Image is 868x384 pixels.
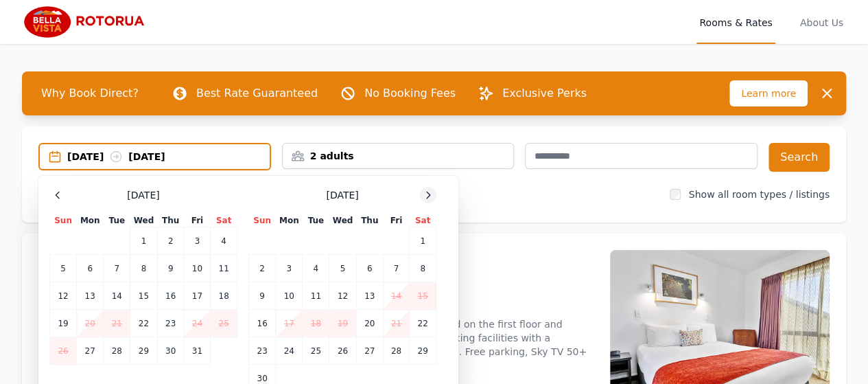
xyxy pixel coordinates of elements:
td: 11 [303,282,329,310]
td: 12 [50,282,77,310]
td: 28 [104,337,130,365]
td: 7 [383,255,409,282]
td: 10 [184,255,210,282]
p: No Booking Fees [364,85,456,102]
td: 5 [329,255,356,282]
th: Mon [276,214,303,227]
td: 3 [184,227,210,255]
td: 29 [130,337,157,365]
th: Thu [356,214,383,227]
td: 4 [303,255,329,282]
td: 14 [383,282,409,310]
td: 12 [329,282,356,310]
td: 28 [383,337,409,365]
th: Tue [303,214,329,227]
td: 2 [249,255,276,282]
th: Tue [104,214,130,227]
td: 7 [104,255,130,282]
td: 19 [329,310,356,337]
td: 26 [329,337,356,365]
td: 22 [410,310,436,337]
div: [DATE] [DATE] [67,150,270,163]
td: 1 [130,227,157,255]
td: 19 [50,310,77,337]
div: 2 adults [283,149,514,163]
td: 16 [157,282,184,310]
td: 30 [157,337,184,365]
th: Sat [410,214,436,227]
td: 26 [50,337,77,365]
td: 29 [410,337,436,365]
th: Fri [383,214,409,227]
th: Wed [130,214,157,227]
th: Mon [77,214,104,227]
span: [DATE] [127,188,159,202]
td: 21 [383,310,409,337]
td: 13 [356,282,383,310]
td: 25 [211,310,237,337]
td: 9 [249,282,276,310]
td: 8 [410,255,436,282]
td: 13 [77,282,104,310]
button: Search [769,143,830,172]
td: 22 [130,310,157,337]
td: 24 [184,310,210,337]
td: 17 [276,310,303,337]
td: 21 [104,310,130,337]
td: 6 [77,255,104,282]
td: 20 [356,310,383,337]
p: Best Rate Guaranteed [196,85,318,102]
img: Bella Vista Rotorua [22,5,154,38]
td: 23 [157,310,184,337]
td: 9 [157,255,184,282]
td: 18 [303,310,329,337]
th: Sun [249,214,276,227]
p: Exclusive Perks [502,85,587,102]
th: Wed [329,214,356,227]
td: 4 [211,227,237,255]
td: 11 [211,255,237,282]
td: 2 [157,227,184,255]
th: Sat [211,214,237,227]
th: Fri [184,214,210,227]
td: 8 [130,255,157,282]
td: 31 [184,337,210,365]
td: 18 [211,282,237,310]
td: 16 [249,310,276,337]
td: 10 [276,282,303,310]
td: 15 [410,282,436,310]
label: Show all room types / listings [689,189,830,200]
td: 17 [184,282,210,310]
span: Learn more [729,80,808,106]
td: 27 [77,337,104,365]
span: [DATE] [326,188,358,202]
td: 3 [276,255,303,282]
th: Sun [50,214,77,227]
th: Thu [157,214,184,227]
td: 24 [276,337,303,365]
td: 6 [356,255,383,282]
td: 5 [50,255,77,282]
td: 23 [249,337,276,365]
td: 14 [104,282,130,310]
td: 15 [130,282,157,310]
td: 27 [356,337,383,365]
td: 20 [77,310,104,337]
td: 1 [410,227,436,255]
span: Why Book Direct? [30,80,150,107]
td: 25 [303,337,329,365]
